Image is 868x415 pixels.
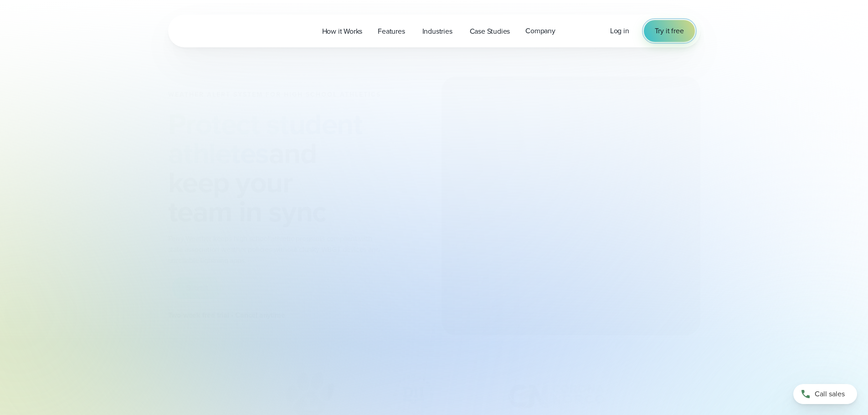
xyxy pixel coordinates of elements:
span: Industries [422,26,452,37]
a: Log in [610,26,629,36]
span: Case Studies [470,26,510,37]
span: Try it free [655,26,684,36]
span: Features [378,26,405,37]
span: Company [525,26,555,36]
a: Case Studies [462,22,518,41]
span: Call sales [815,389,845,400]
a: Call sales [793,384,857,404]
a: How it Works [314,22,370,41]
span: How it Works [322,26,363,37]
span: Log in [610,26,629,36]
a: Try it free [644,20,695,42]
